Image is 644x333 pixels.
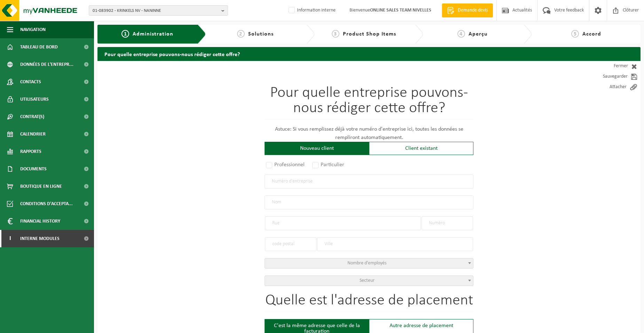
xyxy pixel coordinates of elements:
input: Ville [317,237,473,251]
a: Sauvegarder [578,71,641,82]
span: Demande devis [456,7,489,14]
label: Particulier [311,160,346,170]
a: Fermer [578,61,641,71]
a: 5Accord [535,30,637,38]
input: Nom [265,195,473,209]
span: Aperçu [469,31,488,37]
h1: Pour quelle entreprise pouvons-nous rédiger cette offre? [265,85,473,120]
h2: Pour quelle entreprise pouvons-nous rédiger cette offre? [97,47,641,61]
span: Secteur [360,278,375,283]
label: Professionnel [265,160,307,170]
span: Documents [20,160,47,178]
span: Boutique en ligne [20,178,62,195]
div: Nouveau client [265,142,369,155]
p: Astuce: Si vous remplissez déjà votre numéro d'entreprise ici, toutes les données se rempliront a... [265,125,473,142]
button: 01-083902 - KRINKELS NV - NANINNE [89,5,228,16]
span: 1 [121,30,129,38]
span: Contacts [20,73,41,91]
span: Utilisateurs [20,91,49,108]
span: Tableau de bord [20,38,58,56]
input: Rue [265,216,421,230]
span: Product Shop Items [343,31,396,37]
label: Information interne [287,5,336,16]
a: 2Solutions [210,30,301,38]
span: 3 [332,30,339,38]
a: 3Product Shop Items [318,30,409,38]
a: 1Administration [103,30,192,38]
input: Numéro d'entreprise [265,175,473,188]
span: 2 [237,30,245,38]
strong: ONLINE SALES TEAM NIVELLES [370,8,431,13]
span: 5 [571,30,579,38]
span: Interne modules [20,230,60,247]
span: Calendrier [20,125,46,143]
span: Administration [133,31,173,37]
input: code postal [265,237,316,251]
span: Financial History [20,212,60,230]
input: Numéro [422,216,473,230]
a: 4Aperçu [427,30,518,38]
span: Accord [582,31,601,37]
span: 4 [457,30,465,38]
div: Client existant [369,142,473,155]
h1: Quelle est l'adresse de placement [265,293,473,312]
span: Solutions [248,31,274,37]
span: Navigation [20,21,46,38]
span: I [7,230,13,247]
span: Contrat(s) [20,108,44,125]
span: 01-083902 - KRINKELS NV - NANINNE [93,6,219,16]
a: Attacher [578,82,641,92]
span: Nombre d'employés [347,261,386,266]
span: Conditions d'accepta... [20,195,73,212]
a: Demande devis [442,3,493,17]
span: Données de l'entrepr... [20,56,73,73]
span: Rapports [20,143,41,160]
